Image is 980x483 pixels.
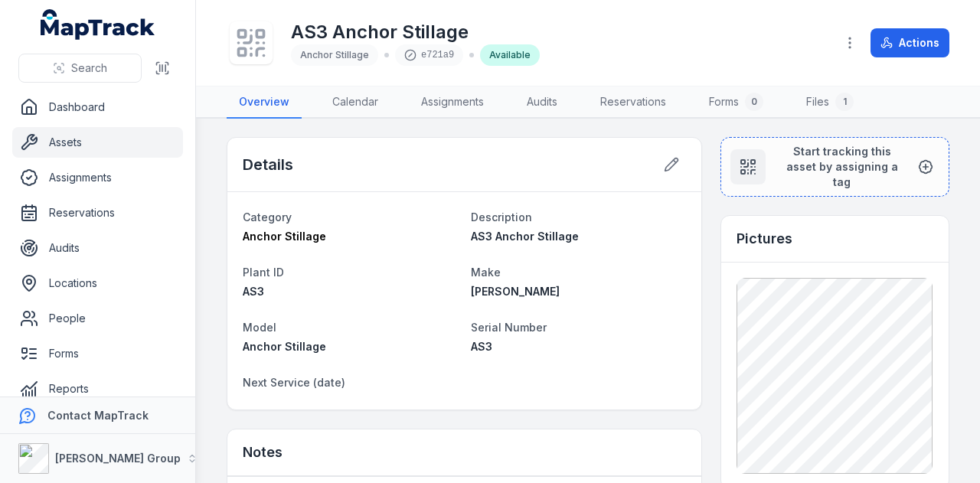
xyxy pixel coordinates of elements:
h1: AS3 Anchor Stillage [291,20,540,44]
strong: [PERSON_NAME] Group [55,452,181,465]
a: Assignments [12,162,183,193]
a: Locations [12,268,183,299]
a: People [12,303,183,334]
h3: Notes [243,442,283,463]
a: Audits [12,233,183,263]
h2: Details [243,154,293,175]
a: Reservations [588,86,678,119]
span: Next Service (date) [243,376,345,389]
span: Anchor Stillage [243,230,326,243]
a: Reservations [12,197,183,228]
div: Available [480,44,540,66]
button: Actions [871,28,949,57]
a: MapTrack [41,9,155,40]
a: Overview [227,86,302,119]
a: Dashboard [12,92,183,122]
span: Description [471,210,532,224]
a: Files1 [794,86,866,119]
span: Start tracking this asset by assigning a tag [778,144,906,190]
span: Serial Number [471,321,547,334]
a: Reports [12,374,183,404]
div: 1 [835,93,854,111]
span: Category [243,210,292,224]
span: Anchor Stillage [300,49,369,60]
a: Audits [514,86,570,119]
span: Model [243,321,276,334]
button: Search [18,54,142,83]
span: AS3 [471,340,492,353]
div: e721a9 [395,44,463,66]
span: Search [71,60,107,76]
h3: Pictures [737,228,792,250]
span: AS3 [243,285,264,298]
span: AS3 Anchor Stillage [471,230,579,243]
a: Assignments [409,86,496,119]
a: Forms0 [697,86,776,119]
button: Start tracking this asset by assigning a tag [720,137,949,197]
div: 0 [745,93,763,111]
span: [PERSON_NAME] [471,285,560,298]
span: Make [471,266,501,279]
a: Forms [12,338,183,369]
strong: Contact MapTrack [47,409,149,422]
span: Anchor Stillage [243,340,326,353]
a: Calendar [320,86,390,119]
a: Assets [12,127,183,158]
span: Plant ID [243,266,284,279]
